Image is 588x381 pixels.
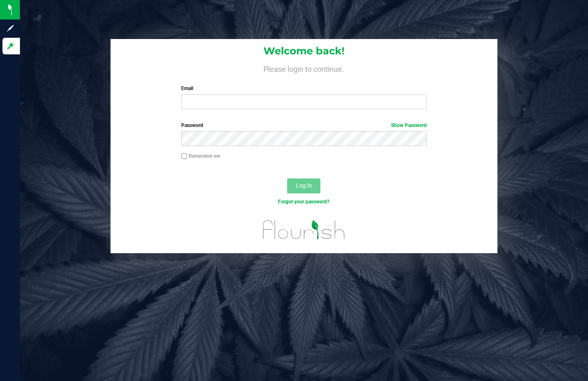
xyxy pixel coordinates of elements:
[296,182,312,189] span: Log In
[181,152,220,160] label: Remember me
[6,42,15,50] inline-svg: Log in
[391,122,427,128] a: Show Password
[111,63,497,73] h4: Please login to continue.
[181,154,187,159] input: Remember me
[287,178,320,193] button: Log In
[111,46,497,56] h1: Welcome back!
[6,24,15,32] inline-svg: Sign up
[256,214,352,245] img: flourish_logo.svg
[181,85,427,92] label: Email
[181,122,203,128] span: Password
[278,199,330,205] a: Forgot your password?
